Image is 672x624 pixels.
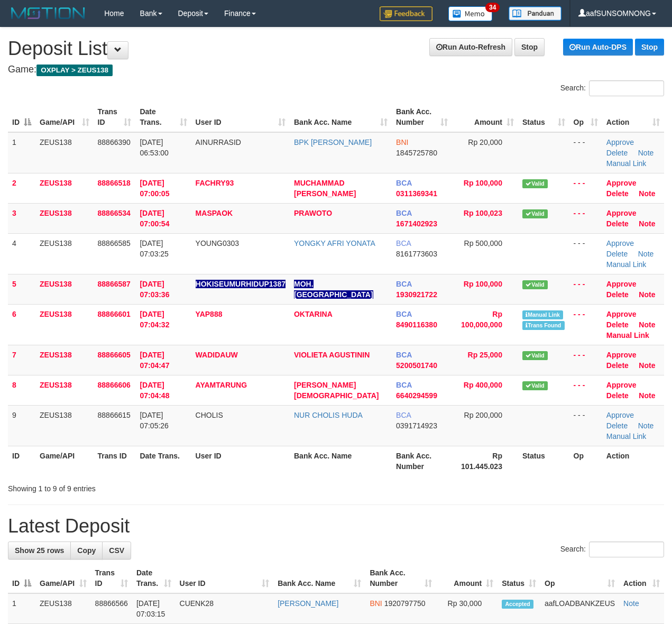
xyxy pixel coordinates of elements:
span: Valid transaction [522,209,548,218]
a: Delete [606,320,629,329]
span: 88866587 [98,280,131,288]
td: ZEUS138 [35,304,94,345]
th: Date Trans. [135,446,191,476]
a: Delete [606,250,628,258]
span: [DATE] 07:05:26 [140,411,169,430]
span: 88866390 [98,138,131,146]
a: Copy [70,542,103,559]
th: User ID: activate to sort column ascending [191,102,290,132]
span: BNI [396,138,408,146]
th: Status: activate to sort column ascending [498,563,540,593]
span: Copy 6640294599 to clipboard [396,391,437,400]
th: Trans ID: activate to sort column ascending [94,102,136,132]
span: Similar transaction found [522,321,565,330]
a: MOH. [GEOGRAPHIC_DATA] [294,280,373,299]
a: Note [639,189,655,198]
span: Copy 5200501740 to clipboard [396,361,437,370]
div: Showing 1 to 9 of 9 entries [8,479,272,494]
td: 88866566 [91,593,132,624]
td: - - - [569,345,602,375]
a: MUCHAMMAD [PERSON_NAME] [294,179,356,198]
span: [DATE] 07:00:54 [140,209,169,228]
td: - - - [569,132,602,173]
span: BCA [396,381,412,389]
span: Manually Linked [522,310,563,319]
span: AYAMTARUNG [196,381,247,389]
h4: Game: [8,65,664,75]
th: Status: activate to sort column ascending [518,102,569,132]
a: BPK [PERSON_NAME] [294,138,372,146]
span: Rp 500,000 [464,239,502,247]
a: [PERSON_NAME] [278,599,338,608]
th: User ID [191,446,290,476]
td: aafLOADBANKZEUS [540,593,619,624]
a: Note [639,391,655,400]
span: Valid transaction [522,351,548,360]
a: Approve [606,381,637,389]
span: [DATE] 07:03:36 [140,280,169,299]
a: Manual Link [606,331,649,339]
span: Accepted [502,600,533,609]
th: User ID: activate to sort column ascending [176,563,274,593]
span: Copy 8490116380 to clipboard [396,320,437,329]
input: Search: [589,80,664,96]
span: YOUNG0303 [196,239,239,247]
h1: Deposit List [8,38,664,59]
span: 88866615 [98,411,131,419]
span: 88866606 [98,381,131,389]
a: Manual Link [606,260,647,269]
span: BCA [396,179,412,187]
h1: Latest Deposit [8,516,664,537]
a: Delete [606,361,629,370]
a: Approve [606,310,637,318]
td: ZEUS138 [35,274,94,304]
span: CSV [109,546,124,555]
td: [DATE] 07:03:15 [132,593,176,624]
a: Delete [606,189,629,198]
a: Approve [606,179,637,187]
td: 3 [8,203,35,233]
th: Game/API [35,446,94,476]
th: Date Trans.: activate to sort column ascending [135,102,191,132]
td: Rp 30,000 [436,593,498,624]
span: Copy 0391714923 to clipboard [396,421,437,430]
img: panduan.png [509,6,561,21]
th: Action [602,446,664,476]
td: 8 [8,375,35,405]
td: 9 [8,405,35,446]
span: Rp 400,000 [464,381,502,389]
td: 6 [8,304,35,345]
span: Valid transaction [522,280,548,289]
td: ZEUS138 [35,203,94,233]
a: Manual Link [606,159,647,168]
span: [DATE] 06:53:00 [140,138,169,157]
span: [DATE] 07:03:25 [140,239,169,258]
td: - - - [569,375,602,405]
span: [DATE] 07:04:48 [140,381,169,400]
span: BCA [396,351,412,359]
span: BCA [396,411,411,419]
span: BCA [396,239,411,247]
img: Feedback.jpg [380,6,432,21]
th: Bank Acc. Name: activate to sort column ascending [273,563,365,593]
a: OKTARINA [294,310,333,318]
a: Stop [514,38,545,56]
a: CSV [102,542,131,559]
span: [DATE] 07:04:47 [140,351,169,370]
th: Bank Acc. Name [290,446,392,476]
a: Delete [606,391,629,400]
th: Trans ID: activate to sort column ascending [91,563,132,593]
th: Rp 101.445.023 [452,446,518,476]
td: - - - [569,233,602,274]
img: Button%20Memo.svg [448,6,493,21]
span: 88866585 [98,239,131,247]
td: 2 [8,173,35,203]
th: Bank Acc. Number [392,446,452,476]
span: 88866534 [98,209,131,217]
th: Action: activate to sort column ascending [602,102,664,132]
span: [DATE] 07:04:32 [140,310,169,329]
a: Note [639,290,655,299]
a: Delete [606,149,628,157]
span: CHOLIS [196,411,223,419]
span: Rp 100,000 [464,179,502,187]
